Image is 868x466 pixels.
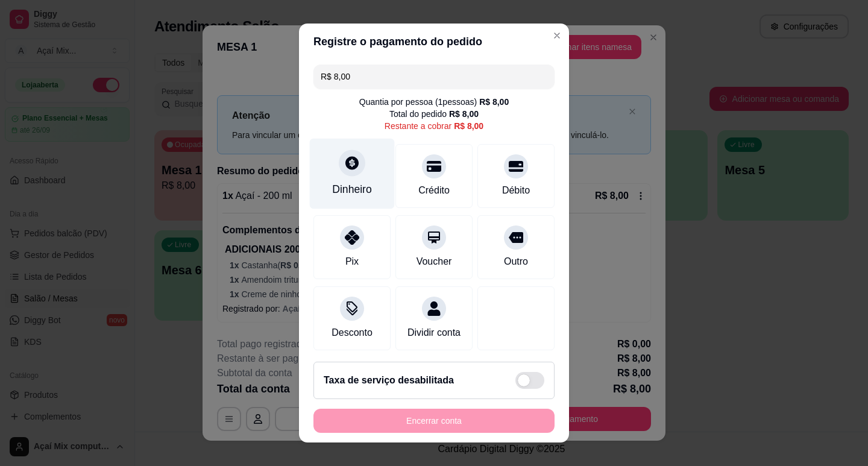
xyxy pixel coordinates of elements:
[547,26,567,45] button: Close
[502,183,530,198] div: Débito
[454,120,483,132] div: R$ 8,00
[321,65,547,89] input: Ex.: hambúrguer de cordeiro
[504,254,528,269] div: Outro
[345,254,359,269] div: Pix
[332,326,373,340] div: Desconto
[389,108,479,120] div: Total do pedido
[359,96,509,108] div: Quantia por pessoa ( 1 pessoas)
[385,120,483,132] div: Restante a cobrar
[332,181,372,197] div: Dinheiro
[479,96,509,108] div: R$ 8,00
[449,108,479,120] div: R$ 8,00
[407,326,461,340] div: Dividir conta
[299,24,569,60] header: Registre o pagamento do pedido
[417,254,452,269] div: Voucher
[418,183,450,198] div: Crédito
[324,373,454,388] h2: Taxa de serviço desabilitada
